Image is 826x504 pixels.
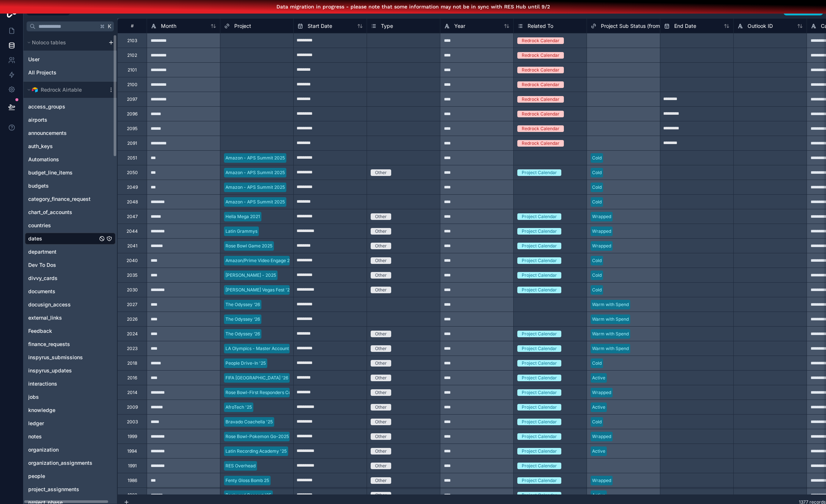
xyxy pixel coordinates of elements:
[225,199,285,205] div: Amazon - APS Summit 2025
[127,199,138,205] div: 2048
[522,140,559,147] div: Redrock Calendar
[375,345,387,352] div: Other
[375,448,387,455] div: Other
[522,81,559,88] div: Redrock Calendar
[225,213,260,220] div: Hella Mega 2021
[127,140,137,146] div: 2091
[127,360,137,366] div: 2018
[522,111,559,117] div: Redrock Calendar
[225,316,260,323] div: The Odyssey ‘26
[522,228,557,235] div: Project Calendar
[522,477,557,484] div: Project Calendar
[522,492,557,499] div: Project Calendar
[234,22,251,30] span: Project
[127,331,138,337] div: 2024
[375,257,387,264] div: Other
[127,96,137,102] div: 2097
[127,170,138,176] div: 2050
[375,477,387,484] div: Other
[127,316,137,322] div: 2026
[522,448,557,455] div: Project Calendar
[127,126,137,132] div: 2095
[225,301,260,308] div: The Odyssey ‘26
[225,272,276,279] div: [PERSON_NAME] - 2025
[225,287,292,293] div: [PERSON_NAME] Vegas Fest '25
[522,331,557,337] div: Project Calendar
[123,23,141,29] div: #
[375,228,387,235] div: Other
[375,169,387,176] div: Other
[225,375,288,381] div: FIFA [GEOGRAPHIC_DATA] '26
[127,448,137,454] div: 1994
[225,448,287,455] div: Latin Recording Academy '25
[375,331,387,337] div: Other
[128,463,137,469] div: 1991
[375,360,387,367] div: Other
[127,243,137,249] div: 2041
[522,272,557,279] div: Project Calendar
[748,22,773,30] span: Outlook ID
[127,404,138,410] div: 2009
[127,184,138,190] div: 2049
[127,302,137,308] div: 2027
[225,463,256,469] div: RES Overhead
[522,257,557,264] div: Project Calendar
[225,155,285,161] div: Amazon - APS Summit 2025
[375,375,387,381] div: Other
[375,287,387,293] div: Other
[127,38,137,44] div: 2103
[522,37,559,44] div: Redrock Calendar
[375,404,387,411] div: Other
[375,389,387,396] div: Other
[225,184,285,191] div: Amazon - APS Summit 2025
[454,22,465,30] span: Year
[225,345,297,352] div: LA Olympics - Master Account '28
[522,404,557,411] div: Project Calendar
[522,52,559,59] div: Redrock Calendar
[127,111,137,117] div: 2096
[522,419,557,425] div: Project Calendar
[522,389,557,396] div: Project Calendar
[522,463,557,469] div: Project Calendar
[375,419,387,425] div: Other
[127,375,137,381] div: 2016
[128,478,137,483] div: 1986
[375,463,387,469] div: Other
[381,22,393,30] span: Type
[225,331,260,337] div: The Odyssey ‘26
[522,433,557,440] div: Project Calendar
[107,24,112,29] span: K
[522,125,559,132] div: Redrock Calendar
[126,258,138,264] div: 2040
[522,67,559,73] div: Redrock Calendar
[127,346,137,352] div: 2023
[522,345,557,352] div: Project Calendar
[127,287,138,293] div: 2030
[126,228,138,234] div: 2044
[127,390,137,396] div: 2014
[375,433,387,440] div: Other
[225,492,271,499] div: Backyard Concert '25
[161,22,176,30] span: Month
[128,434,137,439] div: 1999
[127,52,137,58] div: 2102
[225,389,302,396] div: Rose Bowl-First Responders Concert
[127,419,138,425] div: 2003
[225,360,266,367] div: People Drive-In '25
[375,213,387,220] div: Other
[225,477,269,484] div: Fenty Gloss Bomb 25
[225,228,257,235] div: Latin Grammys
[127,272,137,278] div: 2035
[522,375,557,381] div: Project Calendar
[522,169,557,176] div: Project Calendar
[127,214,138,220] div: 2047
[127,155,137,161] div: 2051
[674,22,696,30] span: End Date
[375,492,387,499] div: Other
[528,22,553,30] span: Related To
[225,243,272,249] div: Rose Bowl Game 2025
[522,213,557,220] div: Project Calendar
[308,22,332,30] span: Start Date
[601,22,680,30] span: Project Sub Status (from Project)
[522,96,559,103] div: Redrock Calendar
